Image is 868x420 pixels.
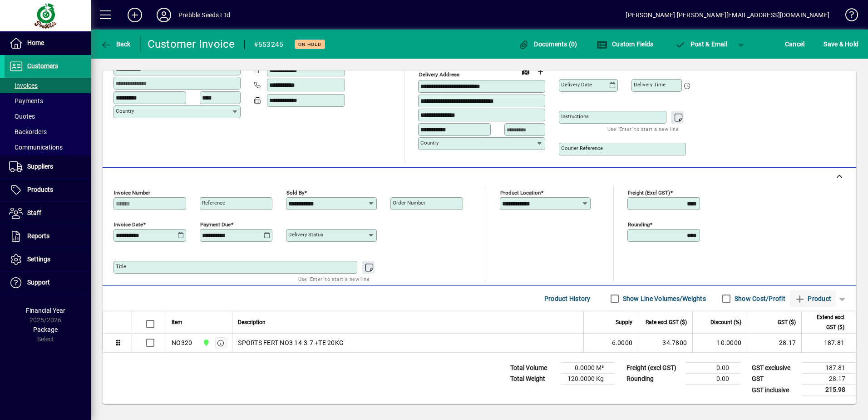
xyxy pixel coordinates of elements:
[5,93,91,109] a: Payments
[200,338,211,348] span: CHRISTCHURCH
[686,374,740,385] td: 0.00
[821,36,861,52] button: Save & Hold
[628,190,670,196] mat-label: Freight (excl GST)
[9,113,35,120] span: Quotes
[607,124,679,134] mat-hint: Use 'Enter' to start a new line
[533,65,547,79] button: Choose address
[9,97,43,105] span: Payments
[27,279,50,286] span: Support
[612,338,633,347] span: 6.0000
[506,374,560,385] td: Total Weight
[5,225,91,248] a: Reports
[27,255,50,263] span: Settings
[675,40,727,48] span: ost & Email
[626,8,829,22] div: [PERSON_NAME] [PERSON_NAME][EMAIL_ADDRESS][DOMAIN_NAME]
[5,155,91,178] a: Suppliers
[114,190,150,196] mat-label: Invoice number
[670,36,732,52] button: Post & Email
[838,2,857,31] a: Knowledge Base
[5,179,91,201] a: Products
[27,186,53,193] span: Products
[288,231,323,238] mat-label: Delivery status
[785,37,805,51] span: Cancel
[634,81,666,88] mat-label: Delivery time
[794,291,831,306] span: Product
[9,144,63,151] span: Communications
[5,140,91,155] a: Communications
[560,363,615,374] td: 0.0000 M³
[802,363,856,374] td: 187.81
[5,202,91,225] a: Staff
[148,37,235,51] div: Customer Invoice
[690,40,695,48] span: P
[202,200,225,206] mat-label: Reference
[9,82,38,89] span: Invoices
[420,140,439,146] mat-label: Country
[801,334,856,352] td: 187.81
[120,7,149,23] button: Add
[27,232,49,240] span: Reports
[778,317,796,327] span: GST ($)
[238,317,266,327] span: Description
[560,374,615,385] td: 120.0000 Kg
[100,40,131,48] span: Back
[824,37,858,51] span: ave & Hold
[802,374,856,385] td: 28.17
[116,108,134,114] mat-label: Country
[286,190,304,196] mat-label: Sold by
[5,271,91,294] a: Support
[628,221,650,228] mat-label: Rounding
[27,209,41,216] span: Staff
[622,374,686,385] td: Rounding
[27,62,58,70] span: Customers
[114,221,143,228] mat-label: Invoice date
[616,317,632,327] span: Supply
[541,290,594,307] button: Product History
[5,78,91,93] a: Invoices
[646,317,687,327] span: Rate excl GST ($)
[298,274,370,284] mat-hint: Use 'Enter' to start a new line
[5,248,91,271] a: Settings
[238,338,344,347] span: SPORTS FERT NO3 14-3-7 +TE 20KG
[116,263,126,270] mat-label: Title
[747,334,801,352] td: 28.17
[692,334,747,352] td: 10.0000
[5,109,91,124] a: Quotes
[178,8,230,22] div: Prebble Seeds Ltd
[149,7,178,23] button: Profile
[710,317,741,327] span: Discount (%)
[5,32,91,55] a: Home
[500,190,541,196] mat-label: Product location
[747,363,802,374] td: GST exclusive
[807,312,844,332] span: Extend excl GST ($)
[544,291,591,306] span: Product History
[172,338,192,347] div: NO320
[747,385,802,396] td: GST inclusive
[621,294,706,303] label: Show Line Volumes/Weights
[393,200,425,206] mat-label: Order number
[506,363,560,374] td: Total Volume
[518,64,533,79] a: View on map
[27,163,53,170] span: Suppliers
[594,36,656,52] button: Custom Fields
[27,39,44,46] span: Home
[200,221,231,228] mat-label: Payment due
[686,363,740,374] td: 0.00
[298,41,321,47] span: On hold
[561,113,589,120] mat-label: Instructions
[783,36,807,52] button: Cancel
[26,307,65,314] span: Financial Year
[561,81,592,88] mat-label: Delivery date
[9,128,47,135] span: Backorders
[33,326,58,333] span: Package
[622,363,686,374] td: Freight (excl GST)
[733,294,785,303] label: Show Cost/Profit
[172,317,182,327] span: Item
[824,40,827,48] span: S
[790,290,836,307] button: Product
[91,36,141,52] app-page-header-button: Back
[747,374,802,385] td: GST
[644,338,687,347] div: 34.7800
[516,36,580,52] button: Documents (0)
[98,36,133,52] button: Back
